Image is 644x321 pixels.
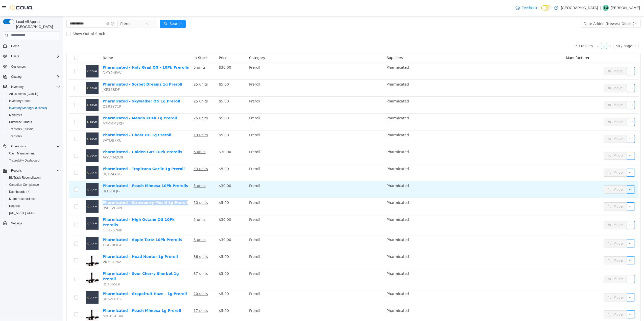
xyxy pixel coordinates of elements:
u: 25 units [130,66,145,70]
i: icon: close-circle [83,6,86,9]
a: Manifests [7,112,24,118]
a: Feedback [514,3,539,13]
td: Preroll [184,219,321,236]
a: Pharmicated - Sour Cherry Sherbet 1g Preroll [39,255,116,265]
input: Dark Mode [541,5,552,11]
button: Operations [9,143,28,149]
span: Transfers (Classic) [7,126,60,132]
u: 36 units [130,238,145,243]
span: A7MMM8XH [39,105,61,109]
i: icon: close-circle [43,6,46,9]
span: $5.00 [156,292,166,297]
button: Operations [1,143,62,150]
span: Catalog [9,74,60,80]
span: R5T065LV [39,266,57,270]
span: Suppliers [323,40,340,44]
u: 17 units [130,292,145,297]
span: Preroll [57,4,68,11]
span: Pharmicated [323,184,346,189]
span: TEAZ0QEA [39,227,58,231]
button: icon: ellipsis [564,240,572,248]
span: Pharmicated [323,83,346,87]
span: Operations [9,143,60,149]
a: Customers [9,64,28,70]
span: $5.00 [156,184,166,189]
button: icon: swapMove [541,223,564,231]
span: G3HX57NK [39,212,59,216]
span: Customers [11,65,26,69]
span: Reports [9,204,20,208]
img: Pharmicated - Golden Gas 10Pk Prerolls placeholder [23,133,35,146]
td: Preroll [184,253,321,273]
span: $30.00 [156,201,168,205]
a: [US_STATE] CCRS [7,210,37,216]
button: icon: swapMove [541,102,564,110]
span: $5.00 [156,117,166,121]
p: [PERSON_NAME] [611,5,640,11]
button: Inventory [9,84,26,90]
a: Pharmicated - Tropicana Garlic 1g Preroll [39,151,122,155]
span: Pharmicated [323,49,346,53]
button: Home [1,42,62,50]
a: Pharmicated - Mendo Kush 1g Preroll [39,100,114,104]
td: Preroll [184,148,321,165]
nav: Complex example [3,40,60,240]
span: Pharmicated [323,276,346,280]
span: Traceabilty Dashboard [7,157,60,164]
span: Pharmicated [323,100,346,104]
img: Pharmicated - Sour Cherry Sherbet 1g Preroll hero shot [23,255,35,268]
span: Category [186,40,202,44]
button: Inventory Count [5,97,62,104]
button: icon: ellipsis [564,136,572,144]
a: Pharmicated - Peach Mimosa 10Pk Prerolls [39,168,125,172]
i: icon: down [571,6,575,10]
li: Previous Page [532,27,538,33]
button: icon: ellipsis [564,294,572,302]
span: Feedback [522,5,537,10]
span: Manufacturer [503,40,527,44]
img: Pharmicated - Mendo Kush 1g Preroll placeholder [23,99,35,112]
td: Preroll [184,165,321,182]
button: icon: swapMove [541,119,564,127]
span: Dashboards [7,189,60,195]
img: Pharmicated - Sorbet Dreamz 1g Preroll placeholder [23,66,35,78]
button: Transfers (Classic) [5,126,62,133]
span: Reports [9,168,60,174]
button: Inventory [1,83,62,90]
span: Inventory Count [9,99,31,103]
a: Purchase Orders [7,119,34,125]
a: Pharmicated - Grapefruit Haze - 1g Preroll [39,276,124,280]
a: Dashboards [5,188,62,195]
span: Name [39,40,50,44]
a: Pharmicated - Head Hunter 1g Preroll [39,238,115,243]
a: Inventory Manager (Classic) [7,105,49,111]
button: Cash Management [5,150,62,157]
span: TM [604,5,608,11]
span: Cash Management [9,151,35,155]
button: icon: swapMove [541,51,564,59]
button: icon: ellipsis [564,277,572,285]
img: Pharmicated - Tropicana Garlic 1g Preroll placeholder [23,150,35,163]
div: Tre Mace [603,5,609,11]
button: Catalog [1,73,62,80]
span: Metrc Reconciliation [9,197,36,201]
td: Preroll [184,47,321,64]
p: [GEOGRAPHIC_DATA] [561,5,598,11]
button: Users [9,53,21,59]
button: icon: swapMove [541,85,564,93]
span: Users [9,53,60,59]
span: Metrc Reconciliation [7,196,60,202]
span: Catalog [11,75,21,79]
span: $5.00 [156,238,166,243]
a: Dashboards [7,189,31,195]
td: Preroll [184,114,321,131]
button: icon: swapMove [541,68,564,76]
button: icon: ellipsis [564,205,572,213]
td: Preroll [184,182,321,199]
span: Adjustments (Classic) [9,92,38,96]
span: Home [11,44,19,48]
span: Pharmicated [323,151,346,155]
span: Inventory Manager (Classic) [9,106,47,110]
u: 37 units [130,255,145,259]
button: icon: swapMove [541,259,564,267]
